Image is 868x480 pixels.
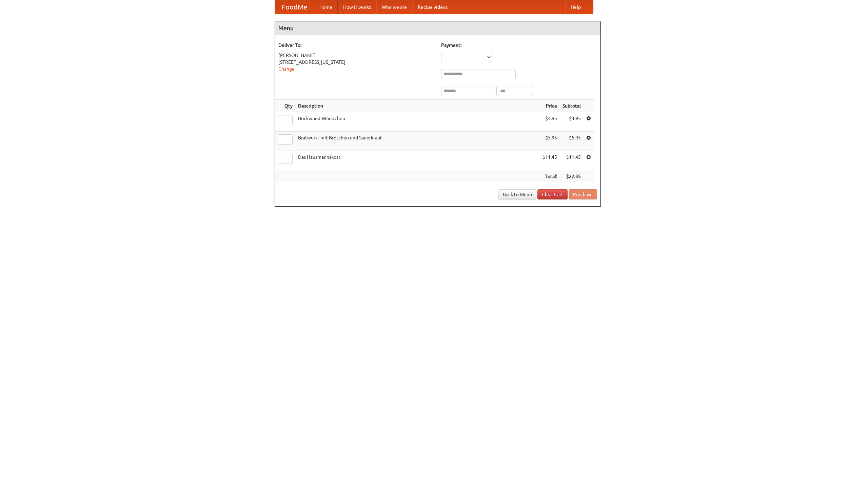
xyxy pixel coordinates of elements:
[560,100,584,112] th: Subtotal
[314,0,338,14] a: Home
[560,132,584,151] td: $5.95
[275,0,314,14] a: FoodMe
[295,151,540,170] td: Das Hausmannskost
[560,170,584,183] th: $22.35
[540,170,560,183] th: Total:
[540,151,560,170] td: $11.45
[560,151,584,170] td: $11.45
[275,100,295,112] th: Qty
[275,21,600,35] h4: Menu
[540,112,560,132] td: $4.95
[569,189,597,199] button: Purchase
[540,132,560,151] td: $5.95
[560,112,584,132] td: $4.95
[295,132,540,151] td: Bratwurst mit Brötchen und Sauerkraut
[278,66,295,72] a: Change
[376,0,412,14] a: Who we are
[412,0,453,14] a: Recipe videos
[295,112,540,132] td: Bockwurst Würstchen
[295,100,540,112] th: Description
[498,189,536,199] a: Back to Menu
[278,42,434,49] h5: Deliver To:
[338,0,376,14] a: How it works
[278,59,434,65] div: [STREET_ADDRESS][US_STATE]
[537,189,568,199] a: Clear Cart
[565,0,586,14] a: Help
[540,100,560,112] th: Price
[278,52,434,59] div: [PERSON_NAME]
[441,42,597,49] h5: Payment:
